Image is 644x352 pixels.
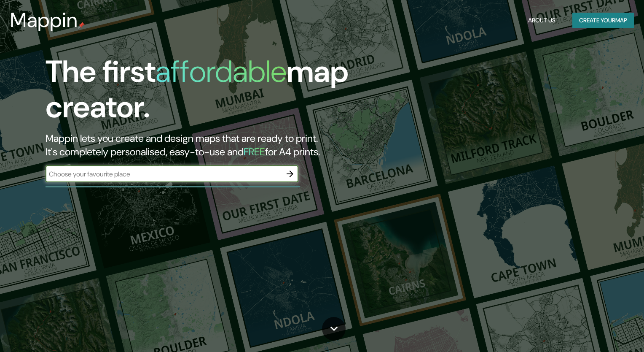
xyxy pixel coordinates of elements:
[572,13,634,28] button: Create yourmap
[525,13,559,28] button: About Us
[244,145,265,158] h5: FREE
[46,132,368,159] h2: Mappin lets you create and design maps that are ready to print. It's completely personalised, eas...
[46,169,282,179] input: Choose your favourite place
[10,8,78,32] h3: Mappin
[156,52,287,91] h1: affordable
[46,54,368,132] h1: The first map creator.
[78,22,85,29] img: mappin-pin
